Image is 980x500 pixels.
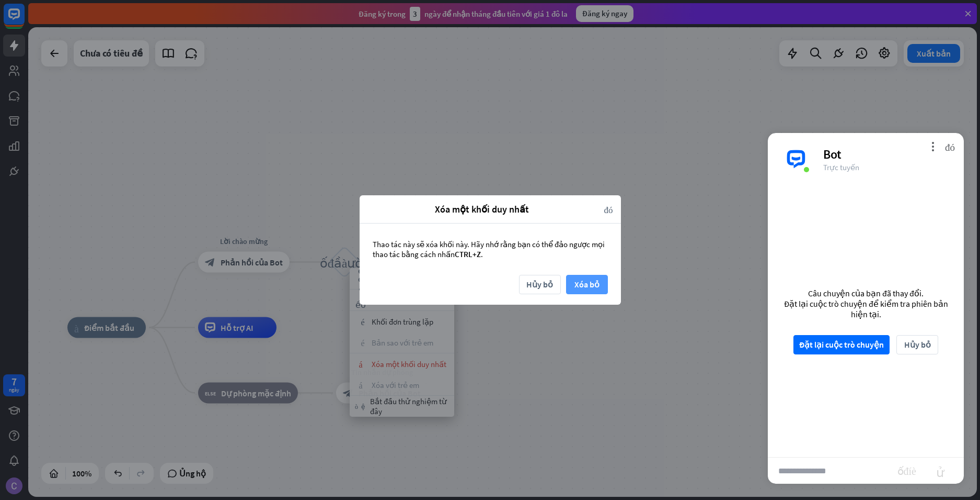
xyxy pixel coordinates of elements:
button: Xóa bỏ [566,275,608,294]
button: Hủy bỏ [519,275,561,294]
font: Xóa một khối duy nhất [435,203,529,215]
font: gửi [924,464,956,477]
button: Mở tiện ích trò chuyện LiveChat [8,4,40,36]
font: more_vert [928,141,938,151]
font: Xóa bỏ [574,279,599,290]
font: Đặt lại cuộc trò chuyện [799,339,884,350]
font: Hủy bỏ [904,339,931,350]
font: Đặt lại cuộc trò chuyện để kiểm tra phiên bản hiện tại. [784,298,948,319]
font: khối_đính_kèm [897,465,916,475]
font: Trực tuyến [823,162,859,172]
font: Thao tác này sẽ xóa khối này. Hãy nhớ rằng bạn có thể đảo ngược mọi thao tác bằng cách nhấn [373,239,605,259]
button: Đặt lại cuộc trò chuyện [793,335,890,354]
font: Câu chuyện của bạn đã thay đổi. [808,288,924,298]
font: . [481,249,483,259]
font: CTRL+Z [455,249,481,259]
font: đóng [604,205,613,214]
font: Bot [823,146,841,162]
button: Hủy bỏ [896,335,938,354]
font: đóng [945,141,955,151]
font: Hủy bỏ [526,279,553,290]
